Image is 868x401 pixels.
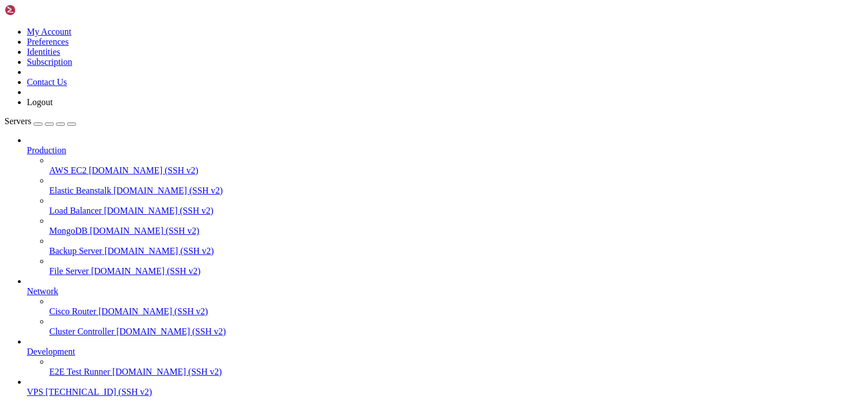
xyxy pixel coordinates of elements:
[27,337,864,377] li: Development
[4,306,722,317] x-row: joal
[49,256,864,276] li: File Server [DOMAIN_NAME] (SSH v2)
[49,317,864,337] li: Cluster Controller [DOMAIN_NAME] (SSH v2)
[49,367,864,377] a: E2E Test Runner [DOMAIN_NAME] (SSH v2)
[27,27,72,36] a: My Account
[49,306,864,317] a: Cisco Router [DOMAIN_NAME] (SSH v2)
[4,125,722,135] x-row: Created
[91,266,201,276] span: [DOMAIN_NAME] (SSH v2)
[49,196,864,216] li: Load Balancer [DOMAIN_NAME] (SSH v2)
[4,45,546,54] span: 86a722666517 sitebrasserie "/docker-entrypoint.…" [DATE] Exited (0) [DATE]
[49,216,864,236] li: MongoDB [DOMAIN_NAME] (SSH v2)
[4,236,722,246] x-row: al_archimedes
[4,35,722,45] x-row: _chaum
[104,206,214,215] span: [DOMAIN_NAME] (SSH v2)
[4,105,722,115] x-row: quirky_
[49,155,864,176] li: AWS EC2 [DOMAIN_NAME] (SSH v2)
[90,226,199,235] span: [DOMAIN_NAME] (SSH v2)
[27,387,864,397] a: VPS [TECHNICAL_ID] (SSH v2)
[4,145,722,155] x-row: pensive
[4,126,430,135] span: 6d78e7811e8f sitebrasserie:latest "/docker-entrypoint.…" [DATE]
[49,306,96,316] span: Cisco Router
[4,155,722,166] x-row: _lovelace
[4,116,76,126] a: Servers
[49,357,864,377] li: E2E Test Runner [DOMAIN_NAME] (SSH v2)
[27,276,864,337] li: Network
[49,327,864,337] a: Cluster Controller [DOMAIN_NAME] (SSH v2)
[45,387,152,397] span: [TECHNICAL_ID] (SSH v2)
[27,347,864,357] a: Development
[49,296,864,317] li: Cisco Router [DOMAIN_NAME] (SSH v2)
[49,266,864,276] a: File Server [DOMAIN_NAME] (SSH v2)
[27,135,864,276] li: Production
[49,246,102,256] span: Backup Server
[49,206,102,215] span: Load Balancer
[4,5,421,14] span: 1fefed8a6e34 [DOMAIN_NAME][URL] "/docker-entrypoint.…" [DATE] Exited (0) [DATE]
[27,377,864,397] li: VPS [TECHNICAL_ID] (SSH v2)
[4,226,722,236] x-row: practic
[4,196,722,206] x-row: apitsa
[4,317,722,327] x-row: [root@vps2929992 [PERSON_NAME]]# [PERSON_NAME]
[49,327,114,336] span: Cluster Controller
[49,166,864,176] a: AWS EC2 [DOMAIN_NAME] (SSH v2)
[4,116,31,126] span: Servers
[89,166,199,175] span: [DOMAIN_NAME] (SSH v2)
[49,266,89,276] span: File Server
[27,387,43,397] span: VPS
[27,347,75,356] span: Development
[112,367,222,376] span: [DOMAIN_NAME] (SSH v2)
[114,186,223,195] span: [DOMAIN_NAME] (SSH v2)
[116,327,226,336] span: [DOMAIN_NAME] (SSH v2)
[49,246,864,256] a: Backup Server [DOMAIN_NAME] (SSH v2)
[4,86,546,95] span: 5cdce3c7d7ce sitebrasserie:latest "/docker-entrypoint.…" [DATE] Exited (0) [DATE]
[179,317,184,327] div: (37, 31)
[4,206,501,215] span: 2a4e27e55942 sitebrasserie "/docker-entrypoint.…" [DATE] Created
[27,37,69,46] a: Preferences
[49,236,864,256] li: Backup Server [DOMAIN_NAME] (SSH v2)
[98,306,208,316] span: [DOMAIN_NAME] (SSH v2)
[4,287,761,296] span: be9c27da43ec [PERSON_NAME]/[PERSON_NAME]:latest "java -jar /[PERSON_NAME]/[PERSON_NAME]…" [DATE] ...
[27,286,58,296] span: Network
[49,166,87,175] span: AWS EC2
[4,266,722,276] x-row: strange
[27,145,864,155] a: Production
[4,166,722,176] x-row: 34ffad7234c8 sitebrasserie
[4,247,430,256] span: 3aae6bbf7426 sitebrasserie "/docker-entrypoint.…" [DATE]
[27,97,53,107] a: Logout
[105,246,214,256] span: [DOMAIN_NAME] (SSH v2)
[27,47,60,56] a: Identities
[49,226,87,235] span: MongoDB
[130,166,340,175] span: "/docker-entrypoint.…" [DATE] Created
[4,25,722,35] x-row: hopeful
[4,296,722,306] x-row: 0->5000/tcp, [::]:5000->5000/tcp
[27,77,67,87] a: Contact Us
[4,65,722,75] x-row: vibrant
[49,226,864,236] a: MongoDB [DOMAIN_NAME] (SSH v2)
[4,246,722,256] x-row: Created
[49,186,864,196] a: Elastic Beanstalk [DOMAIN_NAME] (SSH v2)
[49,176,864,196] li: Elastic Beanstalk [DOMAIN_NAME] (SSH v2)
[4,186,722,196] x-row: brave_k
[4,4,69,16] img: Shellngn
[49,206,864,216] a: Load Balancer [DOMAIN_NAME] (SSH v2)
[27,57,72,67] a: Subscription
[49,367,110,376] span: E2E Test Runner
[4,276,722,286] x-row: _johnson
[4,75,722,85] x-row: _einstein
[27,286,864,296] a: Network
[49,186,111,195] span: Elastic Beanstalk
[27,145,66,155] span: Production
[4,115,722,125] x-row: [PERSON_NAME]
